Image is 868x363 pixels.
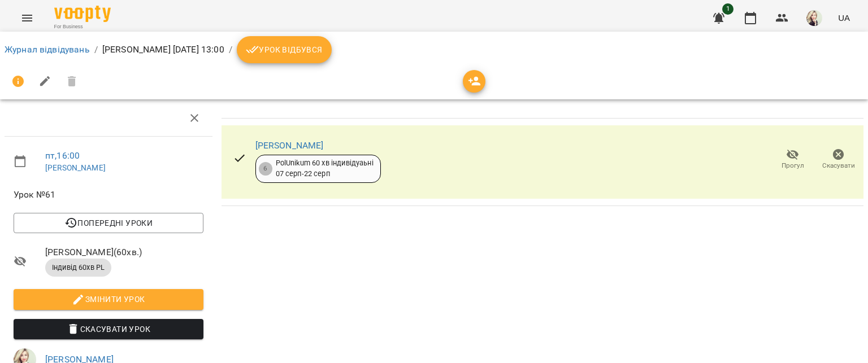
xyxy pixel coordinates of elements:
button: Урок відбувся [237,36,332,63]
span: Скасувати [822,161,855,170]
div: 6 [259,162,272,176]
li: / [229,43,232,56]
span: Урок №61 [14,188,203,202]
button: UA [834,7,854,28]
span: Урок відбувся [246,43,323,56]
span: [PERSON_NAME] ( 60 хв. ) [45,246,203,259]
a: [PERSON_NAME] [45,163,106,172]
button: Скасувати [815,144,861,176]
a: пт , 16:00 [45,150,80,161]
button: Скасувати Урок [14,319,203,339]
li: / [94,43,98,56]
a: Журнал відвідувань [5,44,90,55]
button: Menu [14,5,41,32]
button: Прогул [770,144,815,176]
span: Прогул [782,161,804,170]
span: Індивід 60хв PL [45,263,111,273]
p: [PERSON_NAME] [DATE] 13:00 [102,43,224,56]
img: 6fca86356b8b7b137e504034cafa1ac1.jpg [806,10,822,26]
img: Voopty Logo [54,6,111,22]
span: Попередні уроки [23,216,194,230]
a: [PERSON_NAME] [255,140,324,151]
span: Скасувати Урок [23,322,194,336]
span: For Business [54,23,111,30]
span: UA [838,12,850,24]
div: PolUnikum 60 хв індивідуаьні 07 серп - 22 серп [276,158,374,179]
span: Змінити урок [23,292,194,306]
button: Попередні уроки [14,213,203,233]
span: 1 [722,3,734,15]
button: Змінити урок [14,289,203,309]
nav: breadcrumb [5,36,863,63]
